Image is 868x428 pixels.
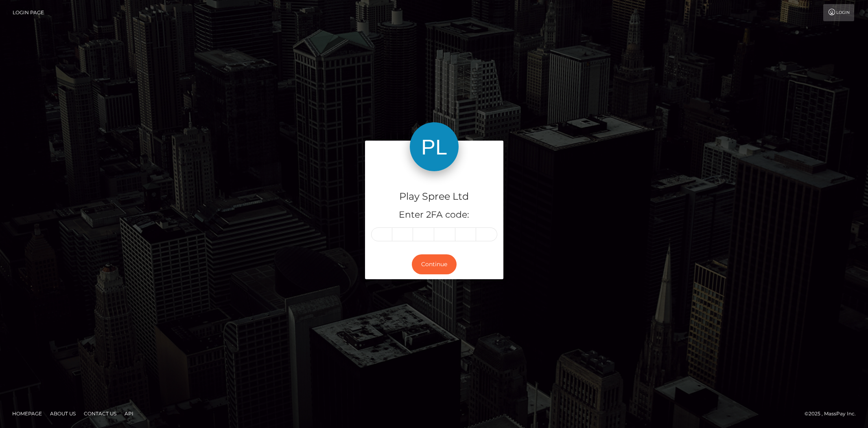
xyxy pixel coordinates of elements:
a: Login Page [13,4,44,21]
a: Login [823,4,854,21]
a: Homepage [9,407,45,420]
div: © 2025 , MassPay Inc. [805,409,862,418]
a: API [121,407,137,420]
h4: Play Spree Ltd [371,190,497,204]
img: Play Spree Ltd [410,122,459,171]
a: Contact Us [81,407,120,420]
button: Continue [412,254,457,274]
h5: Enter 2FA code: [371,209,497,221]
a: About Us [47,407,79,420]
